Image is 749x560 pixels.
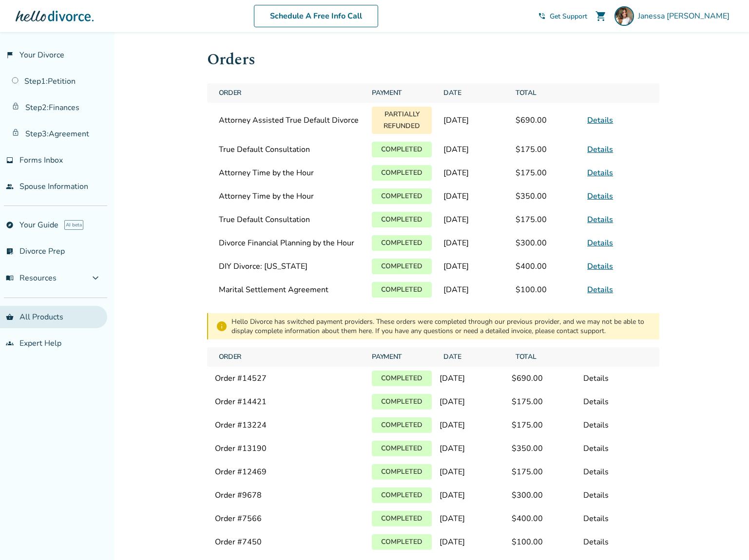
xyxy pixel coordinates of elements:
span: $300.00 [512,234,579,252]
p: Completed [372,188,432,204]
p: Completed [372,282,432,298]
div: [DATE] [440,467,507,477]
div: Details [583,513,651,524]
span: Forms Inbox [19,155,63,166]
div: $ 100.00 [512,537,579,547]
div: [DATE] [440,537,507,547]
span: Payment [368,83,436,103]
span: Total [512,347,579,367]
a: Details [587,214,613,225]
div: [DATE] [440,490,507,501]
span: Janessa [PERSON_NAME] [638,11,733,21]
span: $400.00 [512,257,579,276]
span: shopping_basket [6,313,14,321]
p: Partially Refunded [372,107,432,134]
span: expand_more [90,272,101,284]
span: Attorney Assisted True Default Divorce [219,115,361,126]
span: [DATE] [440,210,507,229]
div: Order # 7450 [215,537,365,547]
div: Details [583,490,651,501]
div: Order # 9678 [215,490,365,501]
div: Order # 13190 [215,443,365,454]
p: Completed [372,534,432,550]
span: $175.00 [512,210,579,229]
div: Details [583,443,651,454]
span: [DATE] [440,164,507,182]
span: [DATE] [440,257,507,276]
p: Completed [372,464,432,480]
div: $ 175.00 [512,420,579,430]
a: Schedule A Free Info Call [254,5,378,27]
p: Completed [372,417,432,433]
a: phone_in_talkGet Support [538,12,587,21]
span: Resources [6,273,57,283]
div: [DATE] [440,373,507,384]
span: Order [215,83,365,103]
div: [DATE] [440,420,507,430]
span: $690.00 [512,111,579,130]
span: phone_in_talk [538,12,546,20]
h1: Orders [207,48,659,72]
span: True Default Consultation [219,214,361,225]
span: [DATE] [440,140,507,159]
div: Details [583,373,651,384]
div: Order # 14527 [215,373,365,384]
p: Completed [372,371,432,386]
span: inbox [6,156,14,164]
div: Details [583,537,651,547]
span: $175.00 [512,140,579,159]
p: Completed [372,441,432,456]
div: $ 350.00 [512,443,579,454]
div: Order # 12469 [215,467,365,477]
span: Divorce Financial Planning by the Hour [219,238,361,248]
p: Completed [372,165,432,181]
span: Marital Settlement Agreement [219,284,361,295]
span: [DATE] [440,187,507,205]
span: $350.00 [512,187,579,205]
span: [DATE] [440,111,507,130]
a: Details [587,238,613,248]
span: $100.00 [512,280,579,299]
div: $ 300.00 [512,490,579,501]
span: explore [6,221,14,229]
img: Janessa Mason [615,6,634,26]
p: Completed [372,212,432,227]
div: Order # 13224 [215,420,365,430]
span: flag_2 [6,51,14,59]
div: $ 175.00 [512,467,579,477]
p: Completed [372,142,432,157]
span: Get Support [550,12,587,21]
span: Date [440,347,507,367]
span: Date [440,83,507,103]
span: AI beta [64,220,83,230]
div: Details [583,467,651,477]
span: $175.00 [512,164,579,182]
span: menu_book [6,274,14,282]
p: Completed [372,487,432,503]
span: Order [215,347,365,367]
span: Total [512,83,579,103]
a: Details [587,144,613,155]
div: [DATE] [440,396,507,407]
a: Details [587,168,613,178]
div: [DATE] [440,513,507,524]
a: Details [587,284,613,295]
p: Completed [372,259,432,274]
span: info [216,320,228,332]
p: Completed [372,394,432,410]
div: Hello Divorce has switched payment providers. These orders were completed through our previous pr... [231,317,652,336]
a: Details [587,191,613,202]
span: Attorney Time by the Hour [219,168,361,178]
span: DIY Divorce: [US_STATE] [219,261,361,272]
span: [DATE] [440,234,507,252]
p: Completed [372,511,432,526]
span: groups [6,339,14,347]
span: shopping_cart [595,10,607,22]
div: Order # 14421 [215,396,365,407]
span: [DATE] [440,280,507,299]
iframe: Chat Widget [700,513,749,560]
span: Attorney Time by the Hour [219,191,361,202]
div: $ 400.00 [512,513,579,524]
span: people [6,183,14,190]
